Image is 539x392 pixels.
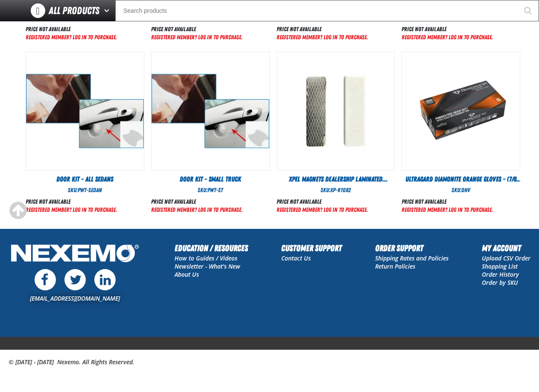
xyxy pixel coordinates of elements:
a: Upload CSV Order [482,254,530,262]
a: Ultragard Diamonite Orange Gloves - (7/8 mil) - (100 gloves per box MIN 10 box order) [402,175,520,184]
a: Door Kit - Small Truck [151,175,270,184]
a: XPEL Magnets Dealership Laminated Monroney Stickers (Pack of 2 Magnets) [277,175,395,184]
a: How to Guides / Videos [175,254,237,262]
div: SKU: [151,186,270,194]
a: Registered Member? Log In to purchase. [277,34,368,41]
img: XPEL Magnets Dealership Laminated Monroney Stickers (Pack of 2 Magnets) [277,52,395,170]
a: Order History [482,270,519,278]
div: Price not available [26,25,117,33]
a: Door Kit - All Sedans [26,175,144,184]
div: Price not available [402,198,493,206]
a: Registered Member? Log In to purchase. [402,34,493,41]
span: XPEL Magnets Dealership Laminated Monroney Stickers (Pack of 2 Magnets) [283,175,388,193]
: View Details of the Door Kit - All Sedans [26,52,144,170]
div: Price not available [277,198,368,206]
: View Details of the XPEL Magnets Dealership Laminated Monroney Stickers (Pack of 2 Magnets) [277,52,395,170]
img: Door Kit - Small Truck [152,52,269,170]
a: Registered Member? Log In to purchase. [277,206,368,213]
div: Price not available [151,25,242,33]
div: Price not available [26,198,117,206]
: View Details of the Door Kit - Small Truck [152,52,269,170]
div: Price not available [402,25,493,33]
a: Registered Member? Log In to purchase. [26,206,117,213]
div: Price not available [151,198,242,206]
a: Registered Member? Log In to purchase. [151,206,242,213]
span: PWT-Sedan [78,187,102,193]
div: Price not available [277,25,368,33]
span: XP-R1082 [330,187,351,193]
: View Details of the Ultragard Diamonite Orange Gloves - (7/8 mil) - (100 gloves per box MIN 10 bo... [402,52,520,170]
h2: Order Support [375,242,449,255]
div: SKU: [26,186,144,194]
a: About Us [175,270,199,278]
a: Order by SKU [482,278,518,287]
span: Ultragard Diamonite Orange Gloves - (7/8 mil) - (100 gloves per box MIN 10 box order) [402,175,522,193]
span: Door Kit - All Sedans [56,175,113,183]
a: Return Policies [375,262,415,270]
a: Shopping List [482,262,518,270]
a: Registered Member? Log In to purchase. [402,206,493,213]
h2: Education / Resources [175,242,248,255]
img: Nexemo Logo [9,242,141,267]
span: Door Kit - Small Truck [180,175,241,183]
h2: Customer Support [281,242,342,255]
img: Ultragard Diamonite Orange Gloves - (7/8 mil) - (100 gloves per box MIN 10 box order) [402,52,520,170]
span: PWT-ST [207,187,223,193]
a: Registered Member? Log In to purchase. [26,34,117,41]
h2: My Account [482,242,530,255]
span: DHV [461,187,470,193]
a: Contact Us [281,254,311,262]
a: [EMAIL_ADDRESS][DOMAIN_NAME] [30,294,120,302]
div: SKU: [277,186,395,194]
a: Newsletter - What's New [175,262,240,270]
img: Door Kit - All Sedans [26,52,144,170]
div: SKU: [402,186,520,194]
span: All Products [49,3,99,18]
div: Scroll to the top [9,201,27,220]
a: Shipping Rates and Policies [375,254,449,262]
a: Registered Member? Log In to purchase. [151,34,242,41]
